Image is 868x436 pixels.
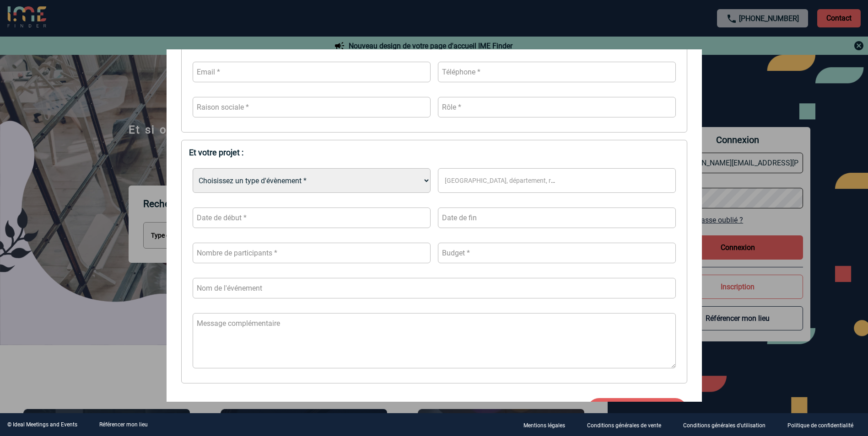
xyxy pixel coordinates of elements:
[683,422,766,429] p: Conditions générales d'utilisation
[7,421,77,428] div: © Ideal Meetings and Events
[193,97,431,117] input: Raison sociale *
[587,422,661,429] p: Conditions générales de vente
[676,420,780,429] a: Conditions générales d'utilisation
[99,421,148,428] a: Référencer mon lieu
[523,422,565,429] p: Mentions légales
[189,148,679,157] div: Et votre projet :
[787,422,853,429] p: Politique de confidentialité
[780,420,868,429] a: Politique de confidentialité
[438,62,676,82] input: Téléphone *
[438,243,676,263] input: Budget *
[193,62,431,82] input: Email *
[193,278,676,298] input: Nom de l'événement
[193,243,431,263] input: Nombre de participants *
[587,398,687,422] button: Envoyer ma demande
[193,207,431,228] input: Date de début *
[445,177,576,184] span: [GEOGRAPHIC_DATA], département, région...
[516,420,580,429] a: Mentions légales
[580,420,676,429] a: Conditions générales de vente
[438,97,676,117] input: Rôle *
[438,207,676,228] input: Date de fin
